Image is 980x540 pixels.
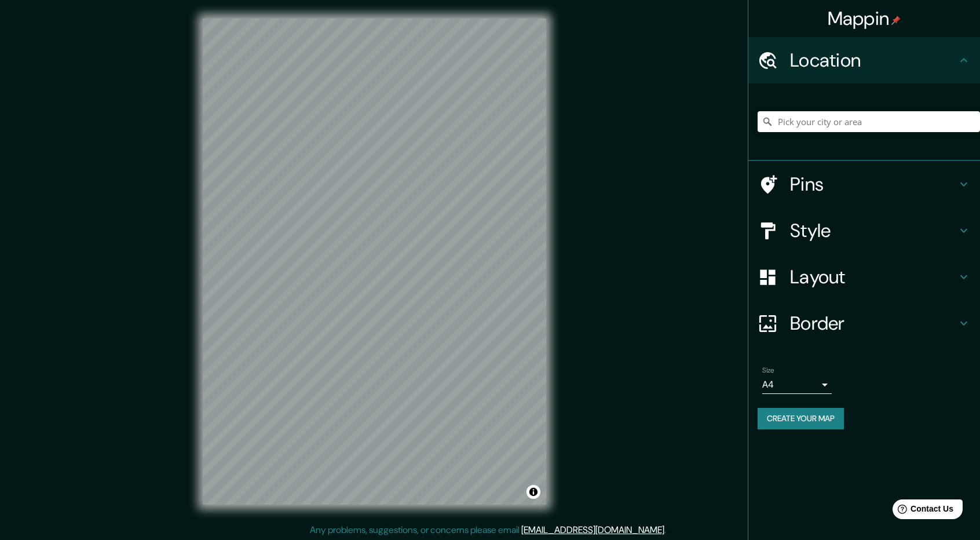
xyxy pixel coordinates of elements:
div: Pins [748,161,980,207]
div: A4 [762,375,832,394]
button: Create your map [758,408,844,429]
h4: Layout [790,265,957,289]
div: Style [748,207,980,254]
div: . [666,523,668,537]
div: Location [748,37,980,83]
div: Border [748,300,980,346]
button: Toggle attribution [526,485,540,499]
div: . [668,523,670,537]
h4: Style [790,219,957,242]
div: Layout [748,254,980,300]
a: [EMAIL_ADDRESS][DOMAIN_NAME] [521,524,664,536]
p: Any problems, suggestions, or concerns please email . [310,523,666,537]
iframe: Help widget launcher [877,495,967,527]
h4: Pins [790,173,957,196]
h4: Mappin [828,7,901,30]
h4: Border [790,312,957,335]
img: pin-icon.png [891,16,901,25]
h4: Location [790,49,957,72]
input: Pick your city or area [758,111,980,132]
label: Size [762,366,774,375]
canvas: Map [203,19,546,505]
